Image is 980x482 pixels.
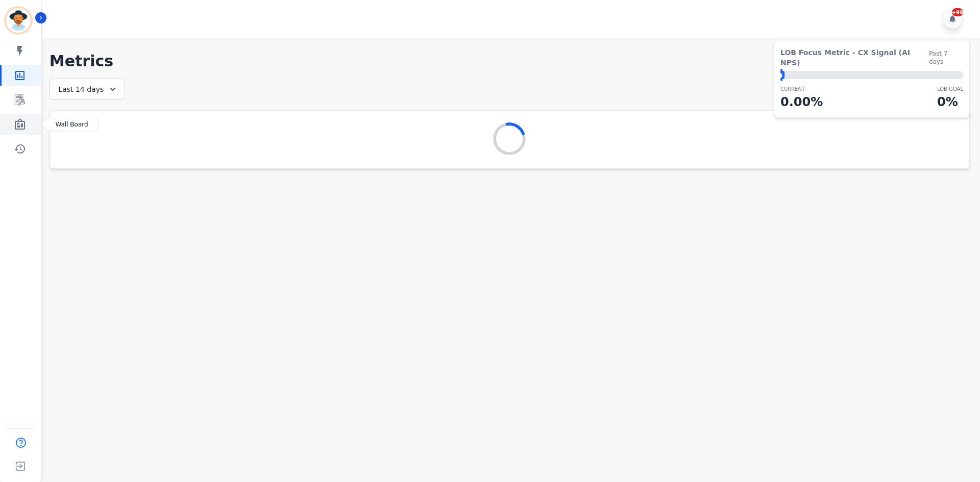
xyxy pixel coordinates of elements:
div: Last 14 days [50,79,125,100]
div: ⬤ [780,71,785,79]
span: LOB Focus Metric - CX Signal (AI NPS) [780,47,929,68]
img: Bordered avatar [6,8,31,33]
p: 0.00 % [780,93,823,111]
div: +99 [952,8,963,16]
p: 0 % [937,93,963,111]
p: CURRENT [780,85,823,93]
h1: Metrics [50,52,970,70]
p: LOB Goal [937,85,963,93]
span: Past 7 days [929,49,963,66]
